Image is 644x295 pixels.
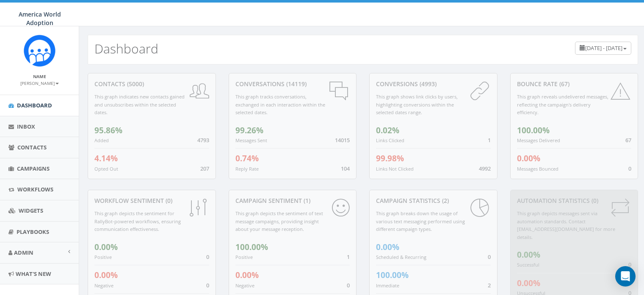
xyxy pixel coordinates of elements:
small: [PERSON_NAME] [20,80,59,86]
span: 95.86% [94,125,122,136]
small: This graph tracks conversations, exchanged in each interaction within the selected dates. [235,93,325,115]
div: Automation Statistics [517,197,632,205]
a: [PERSON_NAME] [20,79,59,87]
span: Widgets [19,207,43,214]
span: 0.74% [235,153,259,164]
small: Opted Out [94,166,118,172]
span: 4992 [479,165,491,172]
small: This graph depicts the sentiment for RallyBot-powered workflows, ensuring communication effective... [94,210,181,232]
small: Negative [94,282,113,289]
span: 100.00% [376,270,409,281]
small: Name [33,73,46,79]
small: This graph reveals undelivered messages, reflecting the campaign's delivery efficiency. [517,93,608,115]
span: 0.02% [376,125,399,136]
small: Links Not Clicked [376,166,414,172]
span: 0 [488,253,491,261]
span: Admin [14,249,33,256]
small: This graph shows link clicks by users, highlighting conversions within the selected dates range. [376,93,458,115]
small: Negative [235,282,254,289]
span: (67) [558,80,569,88]
small: Reply Rate [235,166,259,172]
span: (0) [590,197,598,205]
span: (14119) [285,80,307,88]
small: Added [94,137,109,143]
small: Positive [94,254,112,260]
span: 99.26% [235,125,263,136]
span: 0.00% [94,242,118,253]
span: 0.00% [517,153,540,164]
span: (1) [302,197,310,205]
small: Positive [235,254,253,260]
span: Playbooks [17,228,49,236]
h2: Dashboard [94,42,158,56]
span: (0) [164,197,172,205]
span: 104 [341,165,350,172]
span: Contacts [17,143,47,151]
small: Messages Bounced [517,166,558,172]
span: Campaigns [17,165,50,172]
span: 4793 [197,136,209,144]
span: 207 [200,165,209,172]
div: conversations [235,80,350,88]
div: Campaign Sentiment [235,197,350,205]
span: (2) [440,197,449,205]
span: 0 [347,281,350,289]
span: Workflows [17,185,53,193]
img: Rally_Corp_Icon.png [24,35,55,67]
div: Workflow Sentiment [94,197,209,205]
small: This graph breaks down the usage of various text messaging performed using different campaign types. [376,210,465,232]
small: This graph depicts the sentiment of text message campaigns, providing insight about your message ... [235,210,323,232]
div: Open Intercom Messenger [615,266,636,287]
span: America World Adoption [19,10,61,27]
span: 0 [206,253,209,261]
span: 2 [488,281,491,289]
span: Inbox [17,123,35,130]
span: 1 [347,253,350,261]
span: 0 [628,165,631,172]
span: 100.00% [235,242,268,253]
small: Messages Sent [235,137,267,143]
span: 0.00% [376,242,399,253]
span: 0.00% [517,278,540,289]
small: Scheduled & Recurring [376,254,426,260]
span: 0 [628,261,631,268]
span: [DATE] - [DATE] [585,44,622,52]
span: (5000) [125,80,144,88]
span: What's New [16,270,51,278]
div: contacts [94,80,209,88]
span: 99.98% [376,153,404,164]
span: 67 [625,136,631,144]
span: 0.00% [517,249,540,260]
span: 4.14% [94,153,118,164]
span: (4993) [418,80,437,88]
span: 100.00% [517,125,550,136]
small: This graph depicts messages sent via automation standards. Contact [EMAIL_ADDRESS][DOMAIN_NAME] f... [517,210,615,240]
small: Immediate [376,282,399,289]
span: 1 [488,136,491,144]
div: conversions [376,80,491,88]
span: 0.00% [235,270,259,281]
span: 0 [206,281,209,289]
div: Campaign Statistics [376,197,491,205]
small: Messages Delivered [517,137,560,143]
small: This graph indicates new contacts gained and unsubscribes within the selected dates. [94,93,185,115]
span: Dashboard [17,101,52,109]
span: 14015 [335,136,350,144]
div: Bounce Rate [517,80,632,88]
span: 0.00% [94,270,118,281]
small: Successful [517,261,539,268]
small: Links Clicked [376,137,404,143]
